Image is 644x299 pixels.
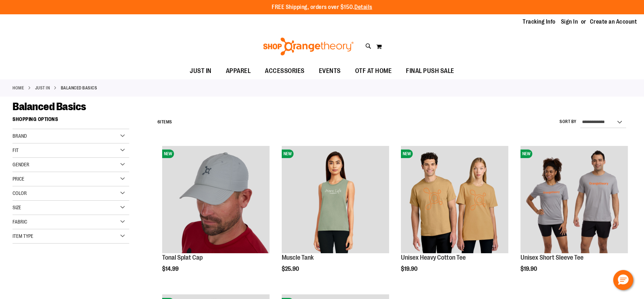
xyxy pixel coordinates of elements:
a: Sign In [561,18,578,26]
span: OTF AT HOME [355,63,392,79]
strong: Balanced Basics [61,85,97,91]
a: JUST IN [183,63,219,79]
span: Gender [13,162,29,167]
span: EVENTS [319,63,341,79]
span: $14.99 [162,266,180,272]
a: Product image for Grey Tonal Splat CapNEW [162,146,270,254]
span: Balanced Basics [13,101,86,113]
span: Item Type [13,233,33,239]
a: APPAREL [219,63,258,79]
a: Details [354,4,372,10]
div: product [159,142,273,290]
a: EVENTS [312,63,348,79]
img: Muscle Tank [282,146,389,253]
span: Brand [13,133,27,139]
span: Size [13,205,21,210]
div: product [517,142,631,290]
label: Sort By [560,119,577,125]
span: Price [13,176,24,182]
span: NEW [162,149,174,158]
span: JUST IN [190,63,212,79]
a: ACCESSORIES [258,63,312,79]
p: FREE Shipping, orders over $150. [272,3,372,11]
a: Unisex Short Sleeve Tee [520,254,584,261]
img: Unisex Heavy Cotton Tee [401,146,508,253]
img: Product image for Grey Tonal Splat Cap [162,146,270,253]
a: JUST IN [35,85,50,91]
a: Unisex Short Sleeve TeeNEW [520,146,628,254]
span: NEW [520,149,532,158]
a: Unisex Heavy Cotton Tee [401,254,466,261]
img: Shop Orangetheory [262,38,355,55]
a: Tracking Info [523,18,556,26]
span: 6 [158,119,160,124]
a: Create an Account [590,18,637,26]
button: Hello, have a question? Let’s chat. [613,270,633,290]
h2: Items [158,117,172,128]
a: Unisex Heavy Cotton TeeNEW [401,146,508,254]
a: OTF AT HOME [348,63,399,79]
span: $19.90 [401,266,418,272]
span: NEW [282,149,294,158]
a: FINAL PUSH SALE [399,63,461,79]
span: NEW [401,149,413,158]
img: Unisex Short Sleeve Tee [520,146,628,253]
div: product [397,142,512,290]
a: Muscle Tank [282,254,314,261]
span: ACCESSORIES [265,63,305,79]
span: APPAREL [226,63,251,79]
span: FINAL PUSH SALE [406,63,454,79]
span: Fit [13,147,19,153]
span: $19.90 [520,266,538,272]
a: Home [13,85,24,91]
span: $25.90 [282,266,300,272]
span: Color [13,190,27,196]
span: Fabric [13,219,27,225]
a: Tonal Splat Cap [162,254,203,261]
div: product [278,142,393,290]
strong: Shopping Options [13,113,129,129]
a: Muscle TankNEW [282,146,389,254]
